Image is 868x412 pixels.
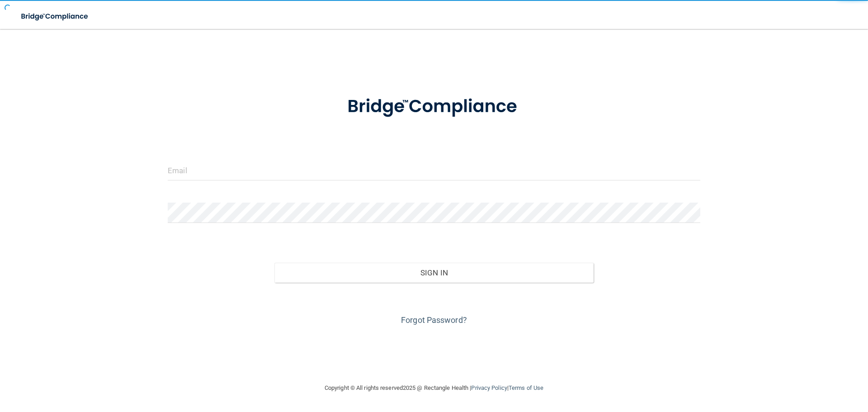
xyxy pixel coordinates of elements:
div: Copyright © All rights reserved 2025 @ Rectangle Health | | [269,374,599,403]
input: Email [168,160,700,180]
img: bridge_compliance_login_screen.278c3ca4.svg [14,7,97,26]
button: Sign In [274,263,594,283]
img: bridge_compliance_login_screen.278c3ca4.svg [329,83,539,130]
a: Terms of Use [509,384,543,391]
a: Forgot Password? [401,315,467,325]
a: Privacy Policy [471,384,507,391]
